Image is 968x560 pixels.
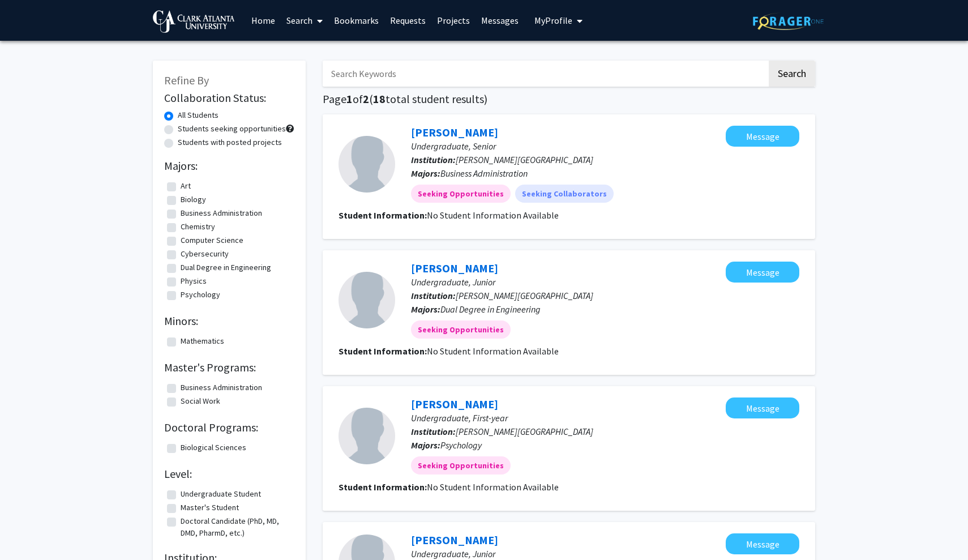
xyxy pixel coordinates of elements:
[181,180,191,192] label: Art
[181,502,239,514] label: Master's Student
[323,61,767,87] input: Search Keywords
[411,439,440,451] b: Majors:
[164,91,294,105] h2: Collaboration Status:
[411,261,498,275] a: [PERSON_NAME]
[411,320,511,339] mat-chip: Seeking Opportunities
[181,335,224,347] label: Mathematics
[181,207,262,219] label: Business Administration
[8,509,48,552] iframe: Chat
[178,136,282,148] label: Students with posted projects
[339,210,427,221] b: Student Information:
[181,221,215,233] label: Chemistry
[411,154,456,165] b: Institution:
[411,140,496,152] span: Undergraduate, Senior
[181,289,220,301] label: Psychology
[411,426,456,437] b: Institution:
[411,397,498,411] a: [PERSON_NAME]
[726,533,799,554] button: Message Jayden Powell
[323,92,815,106] h1: Page of ( total student results)
[181,382,262,394] label: Business Administration
[164,467,294,481] h2: Level:
[427,481,559,493] span: No Student Information Available
[178,123,286,135] label: Students seeking opportunities
[411,290,456,301] b: Institution:
[346,92,353,106] span: 1
[246,1,281,40] a: Home
[456,426,593,437] span: [PERSON_NAME][GEOGRAPHIC_DATA]
[164,73,209,87] span: Refine By
[164,421,294,434] h2: Doctoral Programs:
[181,395,220,407] label: Social Work
[339,345,427,357] b: Student Information:
[411,533,498,547] a: [PERSON_NAME]
[339,481,427,493] b: Student Information:
[411,548,495,559] span: Undergraduate, Junior
[164,314,294,328] h2: Minors:
[181,262,271,273] label: Dual Degree in Engineering
[411,168,440,179] b: Majors:
[769,61,815,87] button: Search
[427,210,559,221] span: No Student Information Available
[181,515,292,539] label: Doctoral Candidate (PhD, MD, DMD, PharmD, etc.)
[164,159,294,173] h2: Majors:
[411,456,511,474] mat-chip: Seeking Opportunities
[181,442,246,454] label: Biological Sciences
[476,1,524,40] a: Messages
[164,361,294,374] h2: Master's Programs:
[328,1,384,40] a: Bookmarks
[363,92,369,106] span: 2
[181,275,207,287] label: Physics
[281,1,328,40] a: Search
[411,412,508,424] span: Undergraduate, First-year
[181,248,229,260] label: Cybersecurity
[515,185,614,203] mat-chip: Seeking Collaborators
[726,397,799,418] button: Message Bryah Gillison
[726,126,799,147] button: Message Kayla Robinson
[427,345,559,357] span: No Student Information Available
[384,1,431,40] a: Requests
[411,303,440,315] b: Majors:
[181,234,243,246] label: Computer Science
[440,303,541,315] span: Dual Degree in Engineering
[534,15,572,26] span: My Profile
[456,290,593,301] span: [PERSON_NAME][GEOGRAPHIC_DATA]
[440,168,528,179] span: Business Administration
[411,125,498,139] a: [PERSON_NAME]
[181,488,261,500] label: Undergraduate Student
[456,154,593,165] span: [PERSON_NAME][GEOGRAPHIC_DATA]
[373,92,386,106] span: 18
[178,109,219,121] label: All Students
[411,185,511,203] mat-chip: Seeking Opportunities
[726,262,799,283] button: Message Akyia Hendricks
[440,439,482,451] span: Psychology
[411,276,495,288] span: Undergraduate, Junior
[431,1,476,40] a: Projects
[753,12,824,30] img: ForagerOne Logo
[181,194,206,206] label: Biology
[153,10,234,33] img: Clark Atlanta University Logo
